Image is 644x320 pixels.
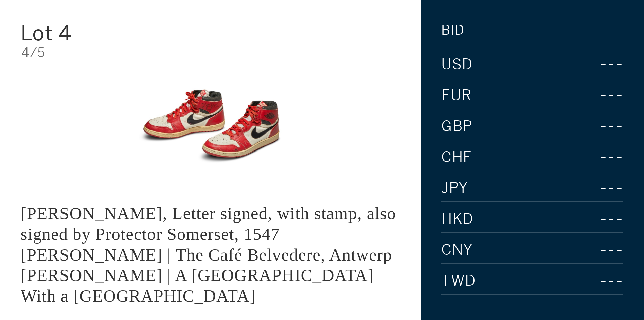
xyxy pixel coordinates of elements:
div: Bid [441,24,465,37]
div: --- [559,54,624,75]
span: GBP [441,119,473,134]
div: --- [582,116,624,137]
div: --- [584,147,624,167]
div: --- [582,85,624,106]
span: EUR [441,88,472,103]
div: --- [566,270,624,291]
span: CNY [441,243,473,257]
span: HKD [441,212,473,226]
div: --- [574,239,623,260]
div: --- [557,178,624,198]
img: King Edward VI, Letter signed, with stamp, also signed by Protector Somerset, 1547 LOUIS VAN ENGE... [126,70,295,183]
div: --- [572,209,623,229]
div: [PERSON_NAME], Letter signed, with stamp, also signed by Protector Somerset, 1547 [PERSON_NAME] |... [21,204,396,305]
span: CHF [441,150,472,164]
span: TWD [441,273,476,288]
div: 4/5 [21,47,400,59]
span: USD [441,57,473,72]
div: Lot 4 [21,23,147,44]
span: JPY [441,181,468,195]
